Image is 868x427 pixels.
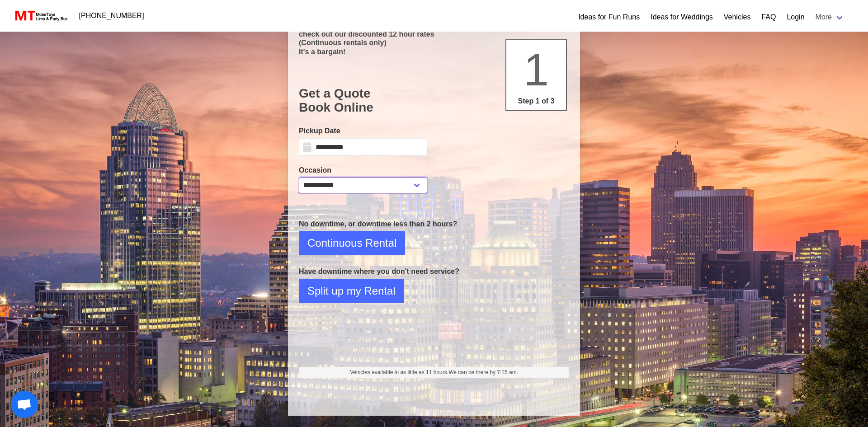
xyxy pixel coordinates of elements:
p: Have downtime where you don't need service? [299,266,569,277]
h1: Get a Quote Book Online [299,86,569,115]
img: MotorToys Logo [13,9,68,22]
span: 1 [524,44,549,95]
a: Ideas for Fun Runs [578,12,640,23]
p: Step 1 of 3 [510,96,562,107]
a: Vehicles [724,12,751,23]
a: Ideas for Weddings [651,12,713,23]
a: Login [787,12,804,23]
a: Open chat [11,391,38,418]
span: Vehicles available in as little as 11 hours. [350,368,518,376]
label: Occasion [299,165,427,176]
span: We can be there by 7:15 am. [448,369,518,375]
label: Pickup Date [299,126,427,136]
button: Continuous Rental [299,231,405,255]
p: check out our discounted 12 hour rates [299,30,569,38]
a: More [810,8,850,26]
p: It's a bargain! [299,47,569,56]
p: (Continuous rentals only) [299,38,569,47]
a: FAQ [761,12,776,23]
span: Split up my Rental [307,283,396,299]
button: Split up my Rental [299,279,404,303]
a: [PHONE_NUMBER] [74,7,150,25]
p: No downtime, or downtime less than 2 hours? [299,219,569,230]
span: Continuous Rental [307,235,396,251]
